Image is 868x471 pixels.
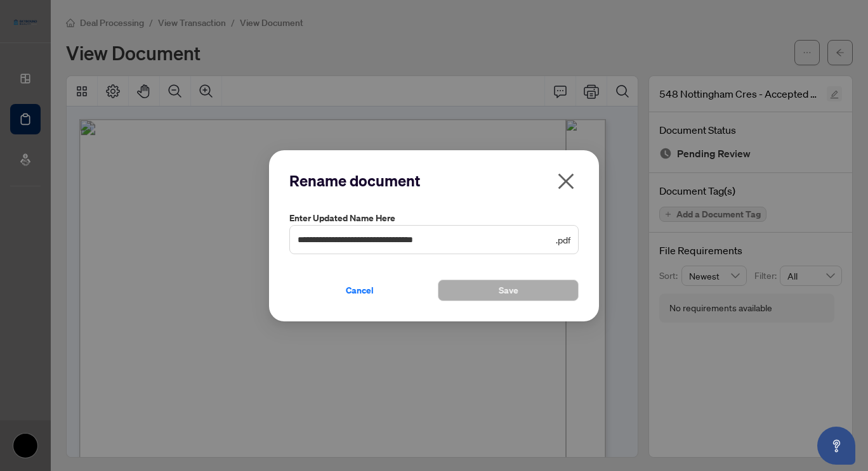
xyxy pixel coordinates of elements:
[556,171,576,191] span: close
[346,280,374,300] span: Cancel
[289,279,430,300] button: Cancel
[556,232,570,246] span: .pdf
[817,427,855,465] button: Open asap
[289,171,579,191] h2: Rename document
[438,279,579,300] button: Save
[289,211,579,225] label: Enter updated name here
